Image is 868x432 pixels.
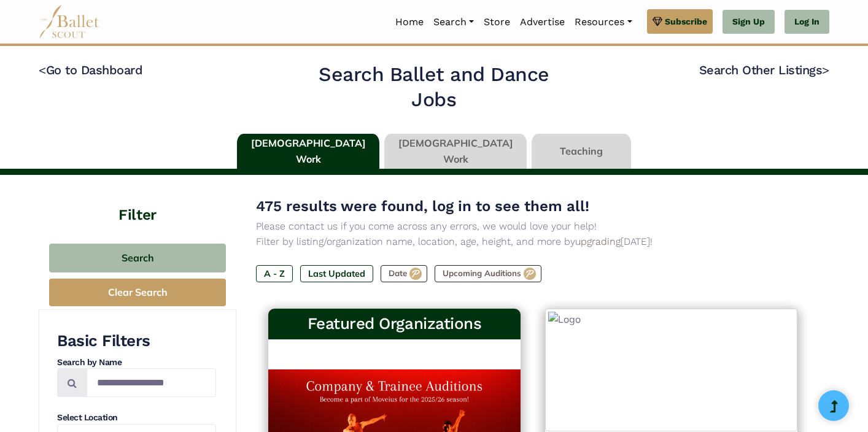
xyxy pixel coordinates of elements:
[515,9,570,35] a: Advertise
[39,62,46,77] code: <
[653,15,662,28] img: gem.svg
[479,9,515,35] a: Store
[390,9,428,35] a: Home
[435,265,541,282] label: Upcoming Auditions
[57,412,216,424] h4: Select Location
[256,234,810,250] p: Filter by listing/organization name, location, age, height, and more by [DATE]!
[39,63,142,77] a: <Go to Dashboard
[39,175,236,225] h4: Filter
[296,62,573,113] h2: Search Ballet and Dance Jobs
[381,265,427,282] label: Date
[57,357,216,369] h4: Search by Name
[545,309,797,431] img: Logo
[822,62,829,77] code: >
[278,314,511,334] h3: Featured Organizations
[428,9,479,35] a: Search
[382,134,529,169] li: [DEMOGRAPHIC_DATA] Work
[87,368,216,397] input: Search by names...
[723,10,775,34] a: Sign Up
[234,134,382,169] li: [DEMOGRAPHIC_DATA] Work
[699,63,829,77] a: Search Other Listings>
[256,198,589,215] span: 475 results were found, log in to see them all!
[256,218,810,234] p: Please contact us if you come across any errors, we would love your help!
[300,265,373,282] label: Last Updated
[49,279,226,306] button: Clear Search
[529,134,634,169] li: Teaching
[256,265,293,282] label: A - Z
[49,244,226,272] button: Search
[575,236,621,247] a: upgrading
[570,9,637,35] a: Resources
[785,10,829,34] a: Log In
[57,331,216,352] h3: Basic Filters
[647,9,713,34] a: Subscribe
[665,15,707,28] span: Subscribe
